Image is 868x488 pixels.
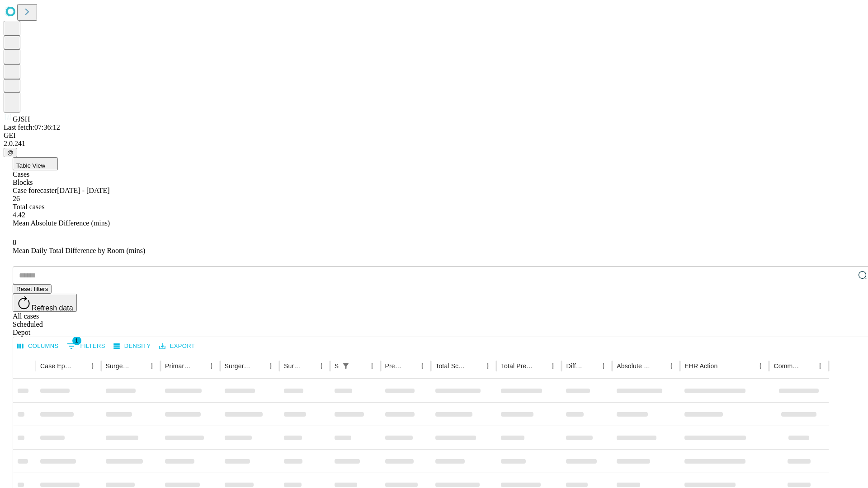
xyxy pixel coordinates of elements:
div: Total Predicted Duration [501,362,533,370]
span: Refresh data [32,304,73,312]
span: 4.42 [13,211,25,219]
span: 1 [72,336,81,345]
button: Select columns [15,339,61,353]
span: Mean Absolute Difference (mins) [13,219,110,227]
div: Case Epic Id [40,362,73,370]
div: Surgery Date [284,362,302,370]
button: Menu [814,360,826,372]
button: Sort [585,360,597,372]
button: Menu [665,360,678,372]
div: 2.0.241 [4,140,864,148]
button: Sort [801,360,814,372]
div: EHR Action [684,362,717,370]
button: Sort [652,360,665,372]
button: Sort [133,360,146,372]
span: Reset filters [16,286,48,292]
button: Menu [366,360,378,372]
button: Sort [534,360,547,372]
button: Menu [481,360,494,372]
button: Sort [469,360,481,372]
button: Menu [754,360,767,372]
span: GJSH [13,115,30,123]
div: Surgery Name [225,362,251,370]
span: Case forecaster [13,187,57,194]
span: Mean Daily Total Difference by Room (mins) [13,247,145,254]
div: Difference [566,362,584,370]
button: Density [111,339,153,353]
button: Menu [597,360,610,372]
button: Sort [302,360,315,372]
button: Show filters [65,339,108,353]
span: Total cases [13,203,44,211]
span: @ [7,149,14,156]
button: @ [4,148,17,157]
button: Menu [86,360,99,372]
button: Export [157,339,197,353]
button: Sort [193,360,205,372]
div: Scheduled In Room Duration [335,362,339,370]
button: Sort [74,360,86,372]
button: Menu [315,360,328,372]
button: Menu [547,360,559,372]
div: Comments [774,362,800,370]
button: Refresh data [13,294,77,312]
span: Last fetch: 07:36:12 [4,123,60,131]
div: Absolute Difference [617,362,651,370]
div: Predicted In Room Duration [385,362,403,370]
button: Show filters [340,360,352,372]
div: 1 active filter [340,360,352,372]
button: Reset filters [13,284,52,294]
button: Menu [416,360,429,372]
div: Total Scheduled Duration [435,362,468,370]
div: Primary Service [165,362,191,370]
button: Menu [146,360,158,372]
span: 26 [13,195,20,202]
button: Table View [13,157,58,170]
button: Sort [353,360,366,372]
div: GEI [4,131,864,140]
button: Sort [252,360,264,372]
button: Menu [205,360,218,372]
button: Sort [403,360,416,372]
span: [DATE] - [DATE] [57,187,109,194]
div: Surgeon Name [106,362,132,370]
button: Sort [718,360,731,372]
span: 8 [13,239,16,246]
span: Table View [16,162,45,169]
button: Menu [264,360,277,372]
